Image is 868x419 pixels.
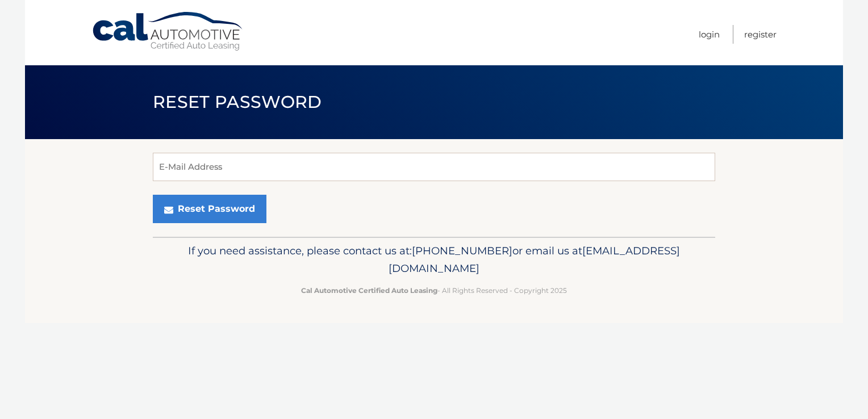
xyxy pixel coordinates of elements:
[160,284,708,296] p: - All Rights Reserved - Copyright 2025
[160,242,708,278] p: If you need assistance, please contact us at: or email us at
[301,286,437,295] strong: Cal Automotive Certified Auto Leasing
[153,153,715,181] input: E-Mail Address
[153,195,266,223] button: Reset Password
[412,244,512,257] span: [PHONE_NUMBER]
[699,25,720,44] a: Login
[744,25,777,44] a: Register
[153,91,322,112] span: Reset Password
[91,11,245,52] a: Cal Automotive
